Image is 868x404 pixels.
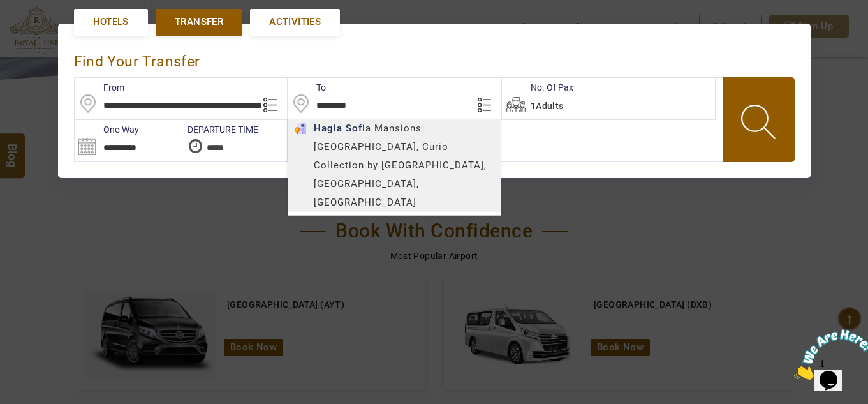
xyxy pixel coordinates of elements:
[250,9,340,35] a: Activities
[5,5,10,16] span: 1
[75,81,124,94] label: From
[5,5,84,56] img: Chat attention grabber
[288,119,501,212] div: ia Mansions [GEOGRAPHIC_DATA], Curio Collection by [GEOGRAPHIC_DATA], [GEOGRAPHIC_DATA], [GEOGRAP...
[181,123,258,136] label: DEPARTURE TIME
[74,40,203,77] div: Find Your Transfer
[156,9,242,35] a: Transfer
[346,123,362,134] b: Sof
[175,15,223,29] span: Transfer
[74,9,148,35] a: Hotels
[288,81,326,94] label: To
[269,15,321,29] span: Activities
[93,15,129,29] span: Hotels
[314,123,342,134] b: Hagia
[502,81,573,94] label: No. Of Pax
[75,123,139,136] label: One-Way
[531,101,564,111] span: 1Adults
[789,324,868,385] iframe: chat widget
